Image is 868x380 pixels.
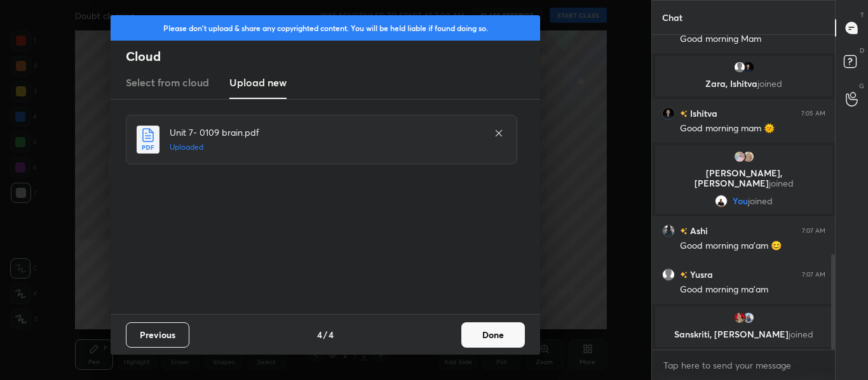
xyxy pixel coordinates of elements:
[680,110,688,117] img: no-rating-badge.077c3623.svg
[688,268,713,281] h6: Yusra
[733,196,748,206] span: You
[680,33,825,46] div: Good morning Mam
[768,177,793,189] span: joined
[680,122,825,135] div: Good morning mam 🌞
[662,268,675,281] img: default.png
[757,77,782,89] span: joined
[802,227,825,235] div: 7:07 AM
[229,75,287,90] h3: Upload new
[680,228,688,235] img: no-rating-badge.077c3623.svg
[733,61,745,74] img: default.png
[323,328,327,341] h4: /
[748,196,773,206] span: joined
[662,107,675,120] img: c952e13a6eee4e0e8f41ae3a27fa18c8.jpg
[680,284,825,296] div: Good morning ma'am
[111,15,540,41] div: Please don't upload & share any copyrighted content. You will be held liable if found doing so.
[688,224,708,237] h6: Ashi
[461,322,525,348] button: Done
[652,35,836,350] div: grid
[170,141,481,153] h5: Uploaded
[733,311,745,324] img: a7957a4aac114aae98788939ee3cadb3.jpg
[742,311,754,324] img: c903dbe86a7348a8a5c0be88d5178b9b.jpg
[789,328,813,340] span: joined
[742,61,754,74] img: c952e13a6eee4e0e8f41ae3a27fa18c8.jpg
[688,107,717,120] h6: Ishitva
[126,322,189,348] button: Previous
[126,48,540,65] h2: Cloud
[801,110,825,117] div: 7:05 AM
[317,328,322,341] h4: 4
[652,1,693,34] p: Chat
[860,10,864,20] p: T
[859,81,864,91] p: G
[680,272,688,278] img: no-rating-badge.077c3623.svg
[715,195,728,207] img: a1ea09021660488db1bc71b5356ddf31.jpg
[663,79,825,89] p: Zara, Ishitva
[662,225,675,237] img: 3
[663,329,825,339] p: Sanskriti, [PERSON_NAME]
[663,168,825,188] p: [PERSON_NAME], [PERSON_NAME]
[742,150,754,163] img: cd63e0c394ec4c43902b62f911b13745.jpg
[860,46,864,55] p: D
[329,328,334,341] h4: 4
[680,240,825,252] div: Good morning ma'am 😊
[802,271,825,278] div: 7:07 AM
[170,126,481,139] h4: Unit 7- 0109 brain.pdf
[733,150,745,163] img: 849d792173a74e1d865b0b2369ab91c1.jpg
